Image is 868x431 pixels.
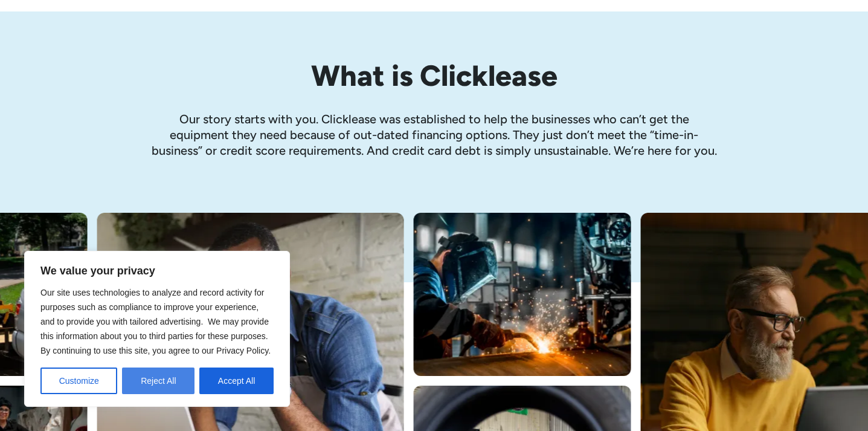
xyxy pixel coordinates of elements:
[414,213,631,376] img: A welder in a large mask working on a large pipe
[122,368,194,394] button: Reject All
[150,60,718,92] h1: What is Clicklease
[199,368,274,394] button: Accept All
[40,264,274,278] p: We value your privacy
[24,251,290,407] div: We value your privacy
[40,368,117,394] button: Customize
[40,288,271,355] span: Our site uses technologies to analyze and record activity for purposes such as compliance to impr...
[150,111,718,158] p: Our story starts with you. Clicklease was established to help the businesses who can’t get the eq...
